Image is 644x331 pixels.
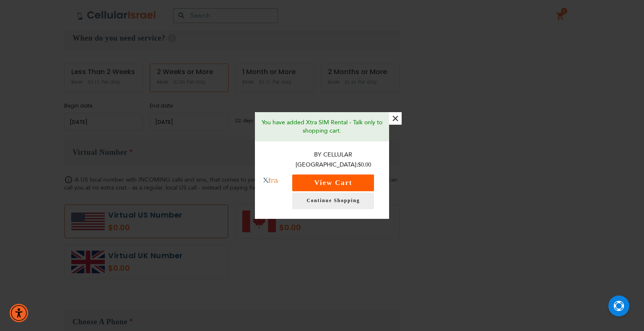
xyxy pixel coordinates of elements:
[358,162,371,168] span: $0.00
[10,304,28,322] div: Accessibility Menu
[292,174,374,191] button: View Cart
[389,112,402,125] button: ×
[286,150,381,170] p: By Cellular [GEOGRAPHIC_DATA]:
[261,118,383,135] p: You have added Xtra SIM Rental - Talk only to shopping cart.
[292,192,374,209] a: Continue Shopping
